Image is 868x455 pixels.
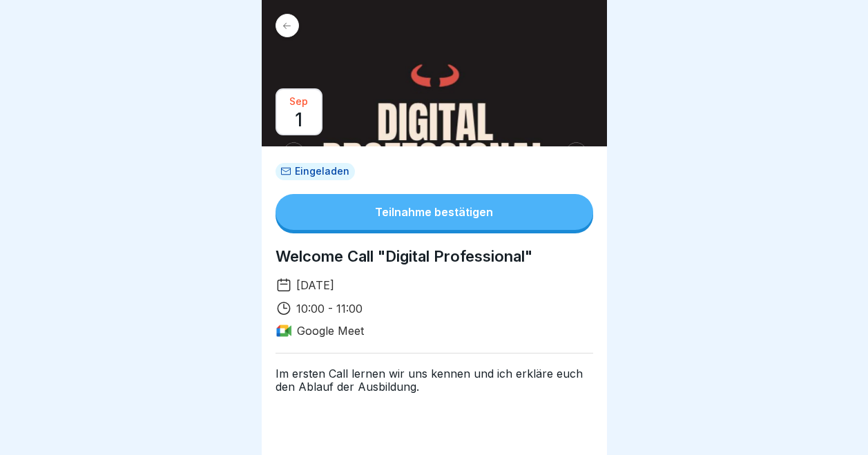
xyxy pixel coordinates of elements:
button: Teilnahme bestätigen [276,194,593,230]
p: Im ersten Call lernen wir uns kennen und ich erkläre euch den Ablauf der Ausbildung. [276,367,593,394]
p: Sep [289,95,308,108]
p: 10:00 - 11:00 [296,302,593,316]
p: Google Meet [297,325,364,338]
p: [DATE] [296,279,593,292]
div: Teilnahme bestätigen [375,206,493,218]
h1: Welcome Call "Digital Professional" [276,247,593,267]
div: Eingeladen [276,163,355,180]
p: 1 [295,110,302,130]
